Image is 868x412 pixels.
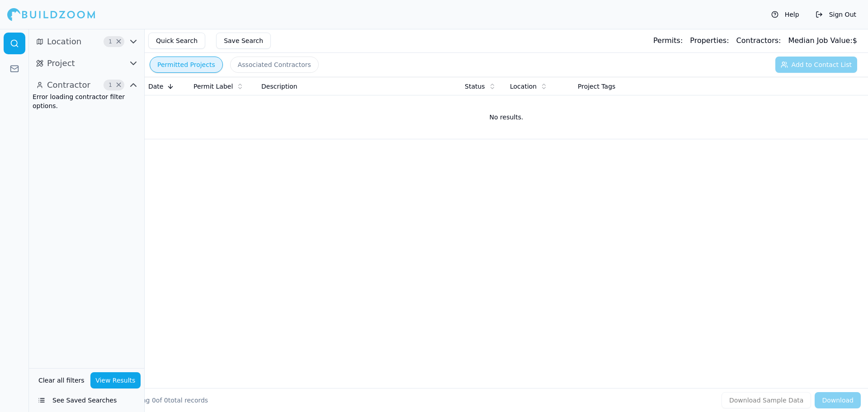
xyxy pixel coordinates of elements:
[261,82,297,91] span: Description
[106,37,115,46] span: 1
[36,372,87,388] button: Clear all filters
[33,392,141,408] button: See Saved Searches
[788,36,852,45] span: Median Job Value:
[47,57,75,70] span: Project
[230,57,319,73] button: Associated Contractors
[33,78,141,92] button: Contractor1Clear Contractor filters
[33,34,141,49] button: Location1Clear Location filters
[115,39,122,44] span: Clear Location filters
[653,36,683,45] span: Permits:
[148,33,205,49] button: Quick Search
[216,33,271,49] button: Save Search
[690,36,729,45] span: Properties:
[465,82,485,91] span: Status
[47,79,90,91] span: Contractor
[33,92,141,110] div: Error loading contractor filter options.
[811,7,861,22] button: Sign Out
[164,397,168,404] span: 0
[578,82,615,91] span: Project Tags
[152,397,156,404] span: 0
[150,57,223,73] button: Permitted Projects
[510,82,537,91] span: Location
[767,7,804,22] button: Help
[193,82,233,91] span: Permit Label
[145,95,868,139] td: No results.
[47,35,81,48] span: Location
[123,396,208,405] div: Showing of total records
[115,83,122,87] span: Clear Contractor filters
[736,36,781,45] span: Contractors:
[90,372,141,388] button: View Results
[148,82,163,91] span: Date
[33,56,141,71] button: Project
[788,35,857,46] div: $
[106,81,115,90] span: 1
